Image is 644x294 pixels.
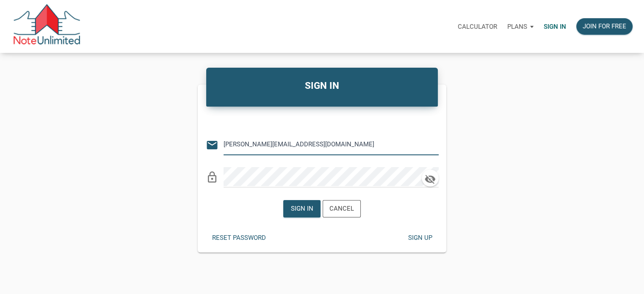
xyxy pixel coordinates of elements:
i: email [206,139,218,151]
div: Reset password [212,233,266,243]
a: Join for free [571,13,638,40]
div: Cancel [329,204,354,214]
button: Plans [502,14,539,39]
i: lock_outline [206,171,218,184]
p: Plans [507,23,527,30]
input: Email [224,135,426,154]
a: Calculator [453,13,502,40]
button: Cancel [323,200,361,217]
div: Sign in [291,204,313,214]
p: Sign in [544,23,566,30]
div: Sign up [408,233,432,243]
button: Join for free [576,18,633,35]
h4: SIGN IN [213,79,432,93]
button: Sign up [401,230,439,246]
button: Reset password [206,230,272,246]
button: Sign in [283,200,321,217]
img: NoteUnlimited [13,4,81,49]
a: Sign in [539,13,571,40]
p: Calculator [458,23,497,30]
a: Plans [502,13,539,40]
div: Join for free [583,22,626,31]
